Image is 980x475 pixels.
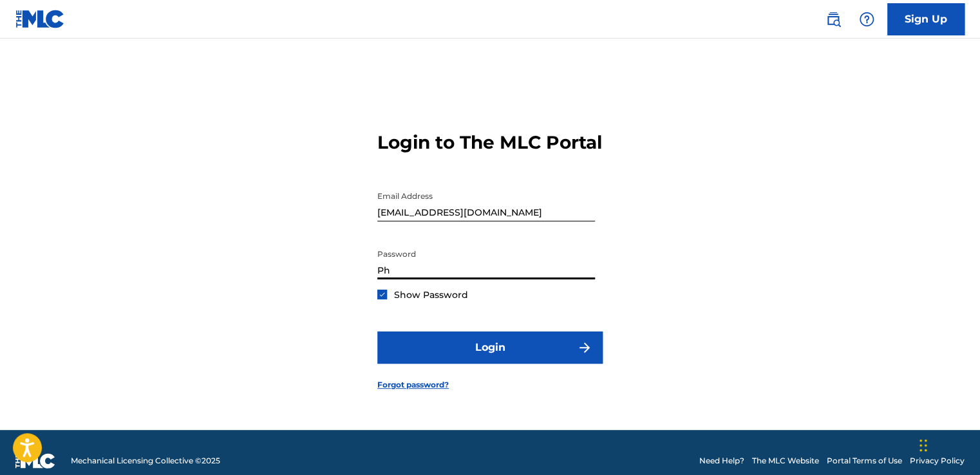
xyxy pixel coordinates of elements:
a: The MLC Website [752,455,819,467]
div: Help [854,6,880,32]
a: Need Help? [699,455,744,467]
img: search [825,12,841,27]
img: help [859,12,874,27]
img: checkbox [379,291,386,298]
span: Show Password [394,289,468,301]
a: Privacy Policy [910,455,965,467]
img: logo [15,453,55,469]
a: Portal Terms of Use [827,455,902,467]
h3: Login to The MLC Portal [377,131,602,154]
img: f7272a7cc735f4ea7f67.svg [577,340,592,355]
a: Forgot password? [377,379,449,391]
a: Public Search [820,6,846,32]
img: MLC Logo [15,10,65,28]
a: Sign Up [887,3,965,35]
iframe: Chat Widget [916,413,980,475]
button: Login [377,331,603,364]
span: Mechanical Licensing Collective © 2025 [71,455,220,467]
div: Drag [919,426,927,465]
